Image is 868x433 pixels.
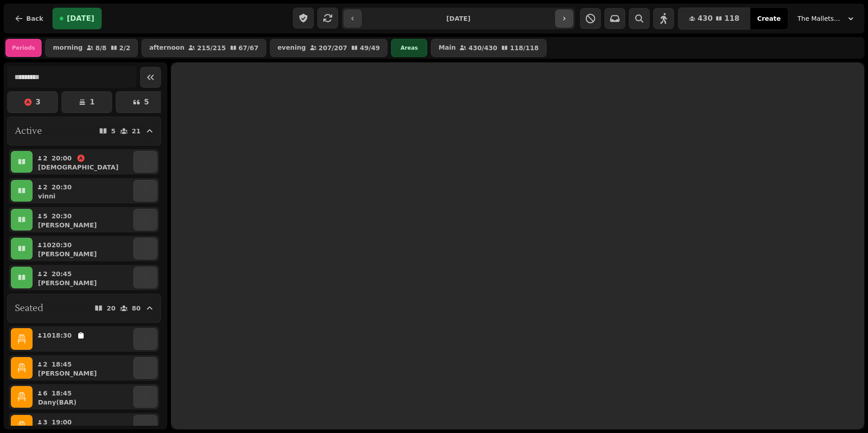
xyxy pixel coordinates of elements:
p: 20:30 [52,183,72,192]
button: Main430/430118/118 [431,39,546,57]
span: The Malletsheugh [797,14,843,23]
p: 5 [42,212,48,221]
h2: Seated [15,302,43,315]
span: 430 [698,15,712,22]
p: 5 [111,128,116,134]
p: [PERSON_NAME] [38,249,97,259]
p: 207 / 207 [319,45,348,51]
span: 118 [724,15,739,22]
button: evening207/20749/49 [270,39,388,57]
button: afternoon215/21567/67 [142,39,266,57]
button: 220:45[PERSON_NAME] [34,267,132,288]
p: 215 / 215 [197,45,226,51]
p: 2 / 2 [119,45,131,51]
p: [PERSON_NAME] [38,369,97,378]
p: afternoon [149,44,184,52]
p: 8 / 8 [95,45,107,51]
button: The Malletsheugh [792,10,861,27]
p: Main [439,44,456,52]
p: 18:45 [52,360,72,369]
p: [PERSON_NAME] [38,221,97,230]
p: evening [278,44,306,52]
button: Active521 [7,117,161,146]
button: 618:45Dany(BAR) [34,386,132,408]
p: 19:00 [52,418,72,427]
p: 1 [90,99,94,106]
button: Seated2080 [7,294,161,323]
p: 3 [42,418,48,427]
p: 2 [42,183,48,192]
p: 2 [42,154,48,163]
span: [DATE] [67,15,94,22]
p: 3 [35,99,40,106]
p: 20:30 [52,240,72,249]
p: 2 [42,360,48,369]
p: 5 [144,99,149,106]
button: Collapse sidebar [140,67,161,88]
span: Create [757,15,781,22]
p: 20:45 [52,269,72,278]
p: 80 [132,305,141,311]
p: 6 [42,389,48,398]
button: 220:30vinni [34,180,132,202]
h2: Active [15,125,42,137]
div: Areas [391,39,427,57]
button: 520:30[PERSON_NAME] [34,209,132,231]
span: Back [26,15,43,22]
p: 18:45 [52,389,72,398]
p: 21 [132,128,141,134]
button: 5 [116,91,166,113]
p: 49 / 49 [360,45,380,51]
p: 10 [42,240,48,249]
button: morning8/82/2 [45,39,138,57]
button: Back [7,8,51,29]
p: 67 / 67 [239,45,259,51]
p: 430 / 430 [468,45,497,51]
p: 20:00 [52,154,72,163]
button: 1018:30 [34,328,132,350]
button: 1020:30[PERSON_NAME] [34,238,132,259]
button: 220:00[DEMOGRAPHIC_DATA] [34,151,132,173]
button: 218:45[PERSON_NAME] [34,357,132,379]
p: 118 / 118 [510,45,539,51]
button: 3 [7,91,58,113]
p: vinni [38,192,56,201]
p: 20 [107,305,115,311]
p: 18:30 [52,331,72,340]
p: 20:30 [52,212,72,221]
p: 2 [42,269,48,278]
button: Create [750,8,788,29]
p: [DEMOGRAPHIC_DATA] [38,163,118,172]
button: 1 [61,91,112,113]
div: Periods [5,39,42,57]
p: Dany(BAR) [38,398,76,407]
p: [PERSON_NAME] [38,278,97,287]
p: 10 [42,331,48,340]
button: [DATE] [52,8,102,29]
button: 430118 [678,8,750,29]
p: morning [53,44,83,52]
